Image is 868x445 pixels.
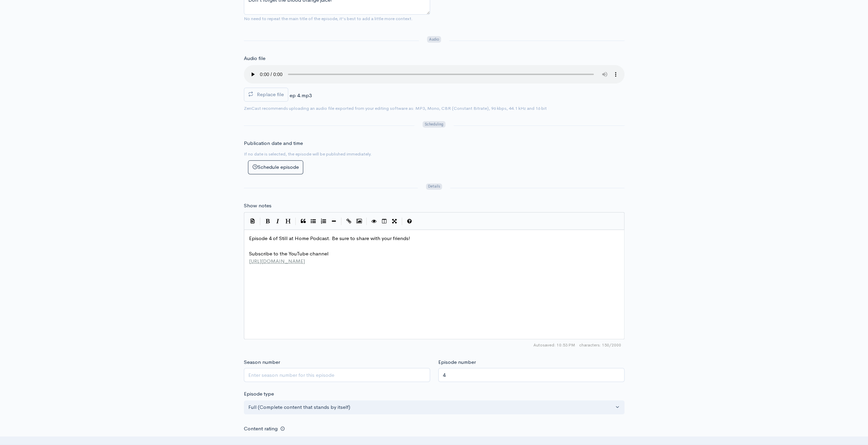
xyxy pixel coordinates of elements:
button: Toggle Fullscreen [389,216,400,226]
label: Publication date and time [244,139,303,147]
button: Insert Image [354,216,364,226]
label: Audio file [244,55,265,62]
button: Insert Show Notes Template [248,216,258,226]
span: Autosaved: 10:53 PM [533,342,575,348]
input: Enter episode number [438,368,624,382]
span: Replace file [257,91,284,98]
button: Insert Horizontal Line [329,216,339,226]
span: Episode 4 of Still at Home Podcast. Be sure to share with your friends! [249,235,410,241]
button: Bold [263,216,273,226]
label: Show notes [244,202,271,210]
i: | [341,218,342,225]
button: Full (Complete content that stands by itself) [244,400,624,414]
label: Episode number [438,358,476,366]
button: Markdown Guide [404,216,415,226]
i: | [366,218,367,225]
i: | [260,218,261,225]
div: Full (Complete content that stands by itself) [248,403,614,411]
small: No need to repeat the main title of the episode, it's best to add a little more context. [244,16,413,21]
label: Season number [244,358,280,366]
button: Create Link [344,216,354,226]
label: Episode type [244,390,274,398]
button: Heading [283,216,293,226]
span: 150/2000 [579,342,621,348]
span: Scheduling [423,121,445,128]
span: Details [426,183,442,190]
button: Quote [298,216,308,226]
i: | [402,218,402,225]
button: Toggle Preview [369,216,379,226]
i: | [295,218,296,225]
button: Schedule episode [248,160,303,174]
small: If no date is selected, the episode will be published immediately. [244,151,372,157]
input: Enter season number for this episode [244,368,430,382]
label: Content rating [244,422,278,436]
span: Audio [427,36,441,43]
span: ep 4.mp3 [290,92,312,99]
small: ZenCast recommends uploading an audio file exported from your editing software as: MP3, Mono, CBR... [244,105,547,111]
button: Generic List [308,216,319,226]
span: Subscribe to the YouTube channel [249,250,328,257]
button: Toggle Side by Side [379,216,389,226]
button: Italic [273,216,283,226]
button: Numbered List [319,216,329,226]
label: This episode has explicit language or themes. [251,435,356,443]
span: [URL][DOMAIN_NAME] [249,258,305,264]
